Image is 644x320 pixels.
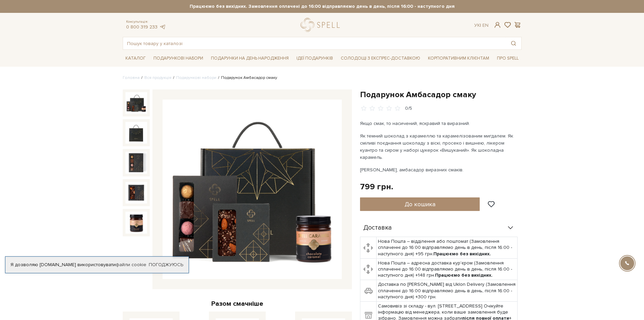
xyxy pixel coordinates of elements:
span: До кошика [405,200,435,208]
p: [PERSON_NAME], амбасадор виразних смаків. [360,166,519,173]
h1: Подарунок Амбасадор смаку [360,89,522,100]
a: Подарункові набори [176,75,216,80]
strong: Працюємо без вихідних. Замовлення оплачені до 16:00 відправляємо день в день, після 16:00 - насту... [123,3,522,9]
a: Каталог [123,53,148,64]
b: Працюємо без вихідних. [433,251,491,257]
button: До кошика [360,197,480,211]
a: Про Spell [494,53,521,64]
a: Подарунки на День народження [208,53,291,64]
a: файли cookie [116,262,146,268]
div: Я дозволяю [DOMAIN_NAME] використовувати [5,262,189,268]
a: Головна [123,75,140,80]
p: Як темний шоколад з карамеллю та карамелізованим мигдалем. Як сміливі поєднання шоколаду з віскі,... [360,132,519,161]
p: Якщо смак, то насичений, яскравий та виразний. [360,120,519,127]
a: logo [301,18,343,32]
img: Подарунок Амбасадор смаку [125,152,147,173]
div: 799 грн. [360,182,393,192]
a: Погоджуюсь [149,262,183,268]
span: | [480,22,481,28]
td: Нова Пошта – адресна доставка кур'єром (Замовлення сплаченні до 16:00 відправляємо день в день, п... [377,258,518,280]
td: Доставка по [PERSON_NAME] від Uklon Delivery (Замовлення сплаченні до 16:00 відправляємо день в д... [377,280,518,302]
td: Нова Пошта – відділення або поштомат (Замовлення сплаченні до 16:00 відправляємо день в день, піс... [377,237,518,259]
a: En [482,22,488,28]
input: Пошук товару у каталозі [123,37,506,49]
li: Подарунок Амбасадор смаку [216,75,277,81]
img: Подарунок Амбасадор смаку [125,92,147,114]
img: Подарунок Амбасадор смаку [125,122,147,144]
span: Доставка [363,225,392,231]
img: Подарунок Амбасадор смаку [163,100,342,279]
span: Консультація: [126,20,166,24]
button: Пошук товару у каталозі [506,37,521,49]
div: 0/5 [405,105,412,112]
a: Подарункові набори [151,53,206,64]
a: Корпоративним клієнтам [425,53,492,64]
a: Солодощі з експрес-доставкою [338,52,423,64]
a: telegram [159,24,166,30]
div: Разом смачніше [123,299,352,308]
a: Вся продукція [144,75,171,80]
a: 0 800 319 233 [126,24,158,30]
img: Подарунок Амбасадор смаку [125,212,147,233]
img: Подарунок Амбасадор смаку [125,182,147,204]
a: Ідеї подарунків [294,53,336,64]
b: Працюємо без вихідних. [435,272,493,278]
div: Ук [474,22,488,28]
